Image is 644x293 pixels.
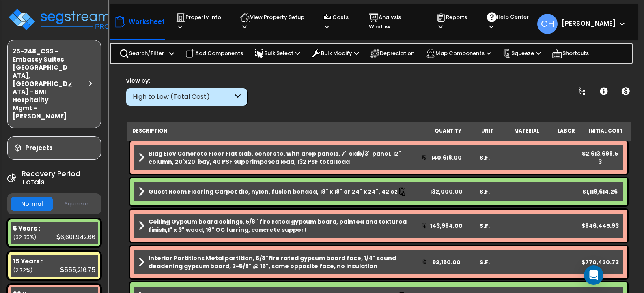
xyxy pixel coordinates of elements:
h3: 25-248_CSS - Embassy Suites [GEOGRAPHIC_DATA], [GEOGRAPHIC_DATA] - BMI Hospitality Mgmt - [PERSON... [13,47,67,120]
div: S.F. [465,222,504,230]
button: Squeeze [55,197,98,211]
div: 132,000.00 [427,188,465,196]
div: Depreciation [366,45,419,62]
p: Search/Filter [119,49,164,58]
small: Quantity [435,128,461,134]
small: Initial Cost [589,128,623,134]
p: View Property Setup [240,13,307,31]
p: Depreciation [370,49,414,58]
b: 15 Years : [13,257,43,265]
h4: Recovery Period Totals [22,170,101,186]
span: CH [537,14,558,34]
div: Shortcuts [547,44,593,63]
div: High to Low (Total Cost) [133,92,233,102]
div: 143,984.00 [427,222,465,230]
div: Add Components [181,45,248,62]
b: Guest Room Flooring Carpet tile, nylon, fusion bonded, 18" x 18" or 24" x 24", 42 oz [149,188,398,196]
small: Labor [558,128,575,134]
div: $770,420.73 [581,258,620,266]
b: Bldg Elev Concrete Floor Flat slab, concrete, with drop panels, 7" slab/3" panel, 12" column, 20'... [149,150,422,166]
div: 6,601,942.66 [56,233,95,241]
p: Costs [323,13,353,31]
a: Assembly Title [138,186,427,197]
small: (2.72%) [13,267,32,274]
b: 5 Years : [13,224,40,233]
b: Interior Partitions Metal partition, 5/8"fire rated gypsum board face, 1/4" sound deadening gypsu... [149,254,422,270]
div: 92,160.00 [427,258,465,266]
div: Open Intercom Messenger [584,265,603,285]
small: Description [132,128,167,134]
small: Unit [481,128,493,134]
button: Normal [11,197,53,211]
div: S.F. [465,188,504,196]
p: Worksheet [129,16,165,27]
b: [PERSON_NAME] [562,19,616,28]
a: Assembly Title [138,254,427,270]
p: Shortcuts [552,48,589,59]
b: Ceiling Gypsum board ceilings, 5/8" fire rated gypsum board, painted and textured finish,1" x 3" ... [149,218,421,234]
div: S.F. [465,154,504,162]
div: $846,445.93 [581,222,620,230]
p: Property Info [176,13,225,31]
p: Bulk Select [254,49,300,58]
p: Bulk Modify [311,49,359,58]
p: Squeeze [502,49,541,58]
img: logo_pro_r.png [7,7,113,32]
div: View by: [126,77,248,85]
div: 140,618.00 [427,154,465,162]
p: Analysis Window [369,13,421,31]
div: S.F. [465,258,504,266]
p: Map Components [426,49,491,58]
div: 555,216.75 [60,265,95,274]
small: (32.35%) [13,234,36,241]
p: Add Components [185,49,243,58]
h3: Projects [25,144,53,152]
p: Help Center [487,12,533,31]
a: Assembly Title [138,150,427,166]
div: $1,118,614.26 [581,188,620,196]
p: Reports [436,13,472,31]
a: Assembly Title [138,218,427,234]
div: $2,613,698.53 [581,150,620,166]
small: Material [514,128,539,134]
